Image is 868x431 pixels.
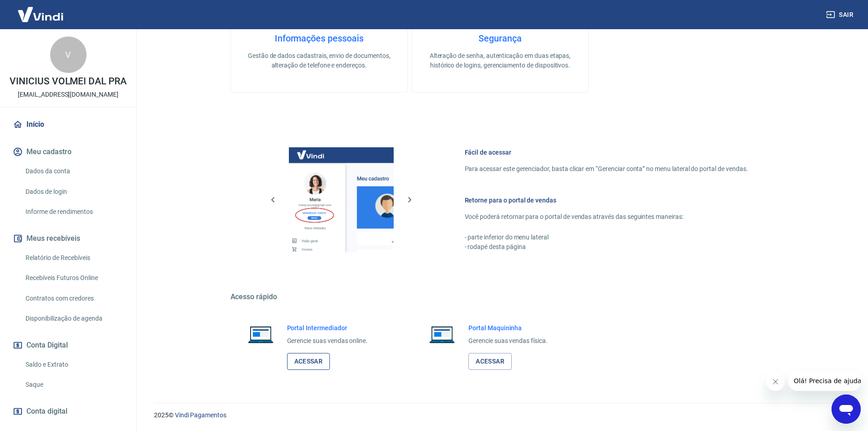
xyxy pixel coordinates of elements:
a: Recebíveis Futuros Online [22,269,125,287]
button: Meu cadastro [11,142,125,162]
p: [EMAIL_ADDRESS][DOMAIN_NAME] [18,90,118,99]
iframe: Fechar mensagem [766,373,785,391]
h6: Portal Intermediador [287,323,368,332]
a: Informe de rendimentos [22,203,125,221]
iframe: Botão para abrir a janela de mensagens [832,395,861,424]
a: Contratos com credores [22,289,125,308]
p: Gerencie suas vendas online. [287,336,368,346]
p: Gerencie suas vendas física. [468,336,548,346]
button: Sair [824,6,857,23]
button: Conta Digital [11,335,125,355]
p: - parte inferior do menu lateral [465,233,748,242]
a: Conta digital [11,401,125,421]
a: Saque [22,375,125,394]
a: Disponibilização de agenda [22,309,125,328]
a: Relatório de Recebíveis [22,249,125,267]
a: Acessar [287,353,330,370]
h5: Acesso rápido [231,292,770,301]
img: Imagem de um notebook aberto [423,323,461,345]
p: Gestão de dados cadastrais, envio de documentos, alteração de telefone e endereços. [246,51,393,70]
iframe: Mensagem da empresa [788,371,861,391]
a: Acessar [468,353,512,370]
h6: Fácil de acessar [465,148,748,157]
a: Início [11,114,125,135]
h6: Portal Maquininha [468,323,548,332]
img: Imagem de um notebook aberto [241,323,280,345]
p: Alteração de senha, autenticação em duas etapas, histórico de logins, gerenciamento de dispositivos. [426,51,574,70]
p: VINICIUS VOLMEI DAL PRA [10,77,127,86]
span: Olá! Precisa de ajuda? [5,6,77,14]
p: - rodapé desta página [465,242,748,252]
h6: Retorne para o portal de vendas [465,196,748,205]
h4: Segurança [426,33,574,44]
img: Vindi [11,0,70,28]
h4: Informações pessoais [246,33,393,44]
a: Dados de login [22,182,125,201]
p: 2025 © [154,410,846,420]
button: Meus recebíveis [11,228,125,249]
div: V [50,36,87,73]
img: Imagem da dashboard mostrando o botão de gerenciar conta na sidebar no lado esquerdo [289,147,394,252]
a: Saldo e Extrato [22,355,125,374]
p: Você poderá retornar para o portal de vendas através das seguintes maneiras: [465,212,748,222]
a: Dados da conta [22,162,125,181]
p: Para acessar este gerenciador, basta clicar em “Gerenciar conta” no menu lateral do portal de ven... [465,164,748,174]
a: Vindi Pagamentos [175,411,226,419]
span: Conta digital [26,405,67,418]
